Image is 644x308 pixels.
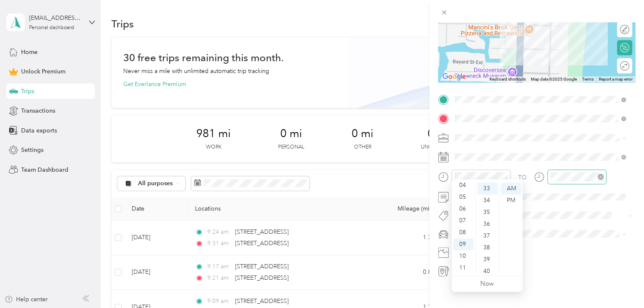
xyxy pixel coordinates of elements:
span: close-circle [598,174,603,180]
span: Map data ©2025 Google [531,77,577,81]
a: Now [480,280,494,288]
div: TO [518,173,527,182]
div: 05 [453,191,474,203]
div: 10 [453,250,474,262]
div: 06 [453,203,474,215]
div: 39 [477,254,498,265]
div: PM [501,195,521,206]
div: 38 [477,242,498,254]
div: 04 [453,179,474,191]
div: 37 [477,230,498,242]
a: Open this area in Google Maps (opens a new window) [440,71,468,82]
div: 08 [453,227,474,238]
div: AM [501,183,521,195]
div: 40 [477,265,498,277]
img: Google [440,71,468,82]
div: 11 [453,262,474,274]
div: 07 [453,215,474,227]
button: Keyboard shortcuts [490,76,526,82]
button: Add photo [452,246,635,258]
div: 33 [477,183,498,195]
iframe: Everlance-gr Chat Button Frame [597,261,644,308]
div: 35 [477,206,498,218]
a: Report a map error [599,77,633,81]
div: 34 [477,195,498,206]
div: 36 [477,218,498,230]
div: 09 [453,238,474,250]
a: Terms (opens in new tab) [582,77,594,81]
